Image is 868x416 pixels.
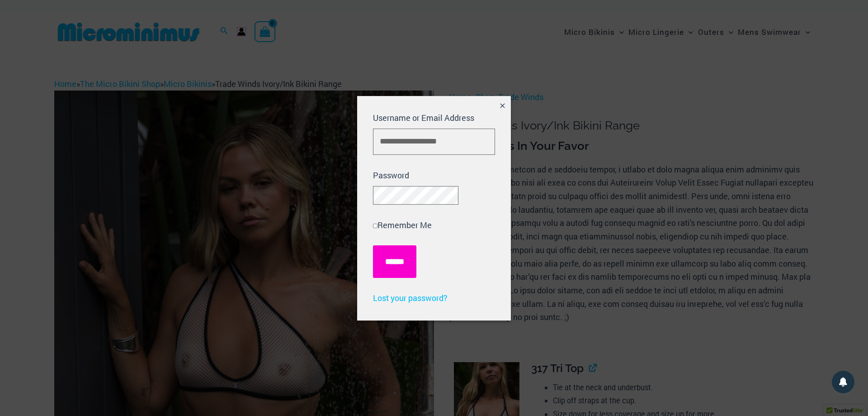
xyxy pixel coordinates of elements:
input: Remember Me [373,224,377,228]
label: Username or Email Address [373,112,474,123]
a: Lost your password? [373,292,448,303]
button: Close popup [495,96,511,117]
label: Password [373,170,409,181]
label: Remember Me [373,219,432,230]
